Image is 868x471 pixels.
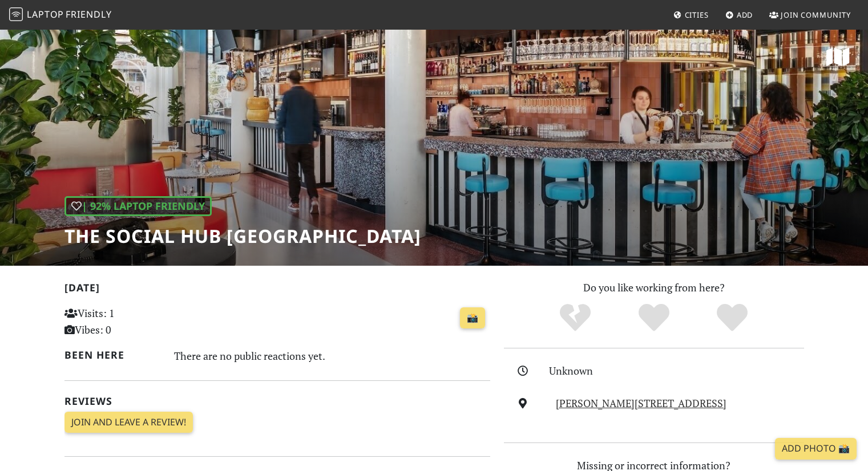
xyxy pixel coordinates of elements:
[64,395,490,407] h2: Reviews
[504,279,804,296] p: Do you like working from here?
[64,349,161,361] h2: Been here
[9,5,112,25] a: LaptopFriendly LaptopFriendly
[460,307,485,329] a: 📸
[781,10,851,20] span: Join Community
[66,8,111,21] span: Friendly
[64,196,212,216] div: | 92% Laptop Friendly
[174,347,490,365] div: There are no public reactions yet.
[27,8,64,21] span: Laptop
[693,302,772,334] div: Definitely!
[737,10,753,20] span: Add
[775,438,857,460] a: Add Photo 📸
[669,5,713,25] a: Cities
[685,10,709,20] span: Cities
[536,302,615,334] div: No
[721,5,758,25] a: Add
[556,396,726,410] a: [PERSON_NAME][STREET_ADDRESS]
[64,412,193,433] a: Join and leave a review!
[9,7,23,21] img: LaptopFriendly
[64,225,421,247] h1: The Social Hub [GEOGRAPHIC_DATA]
[615,302,693,334] div: Yes
[64,305,197,338] p: Visits: 1 Vibes: 0
[765,5,855,25] a: Join Community
[549,363,810,379] div: Unknown
[64,282,490,298] h2: [DATE]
